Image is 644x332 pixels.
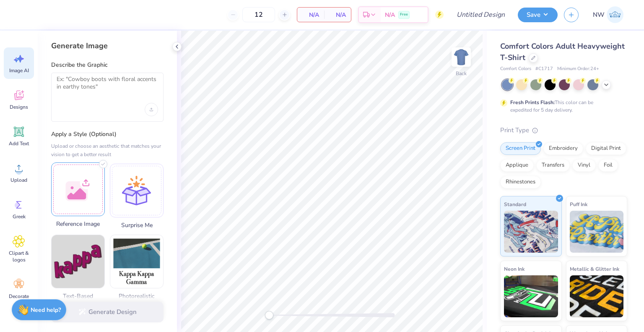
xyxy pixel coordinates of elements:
span: Comfort Colors Adult Heavyweight T-Shirt [500,41,625,63]
div: Screen Print [500,142,541,155]
span: Greek [13,213,26,220]
label: Describe the Graphic [51,61,164,69]
span: Minimum Order: 24 + [557,65,599,73]
img: Nathan Weatherton [607,6,623,23]
span: Neon Ink [504,264,525,273]
span: N/A [329,10,346,19]
div: Generate Image [51,41,164,51]
a: NW [589,6,627,23]
label: Apply a Style (Optional) [51,130,164,139]
span: Puff Ink [570,200,587,209]
div: Applique [500,159,534,172]
strong: Need help? [31,306,61,314]
div: Print Type [500,125,627,135]
span: Surprise Me [110,221,164,230]
span: Reference Image [51,220,105,228]
div: Upload or choose an aesthetic that matches your vision to get a better result [51,142,164,159]
div: Vinyl [572,159,596,172]
div: Transfers [536,159,570,172]
div: Upload image [145,103,158,116]
div: Digital Print [586,142,626,155]
div: Foil [598,159,618,172]
input: Untitled Design [450,6,512,23]
div: Embroidery [543,142,583,155]
span: Add Text [9,140,29,147]
div: Rhinestones [500,176,541,188]
div: This color can be expedited for 5 day delivery. [510,99,613,114]
img: Neon Ink [504,275,558,317]
span: Clipart & logos [5,250,33,263]
img: Photorealistic [110,235,163,288]
span: Standard [504,200,526,209]
span: Designs [10,104,28,110]
span: # C1717 [535,65,553,73]
img: Text-Based [52,235,104,288]
span: N/A [302,10,319,19]
img: Metallic & Glitter Ink [570,275,624,317]
span: Upload [10,177,27,183]
img: Puff Ink [570,211,624,253]
span: Image AI [9,67,29,74]
strong: Fresh Prints Flash: [510,99,555,106]
span: Metallic & Glitter Ink [570,264,619,273]
div: Back [456,70,467,77]
img: Back [453,49,470,65]
span: Decorate [9,293,29,300]
div: Accessibility label [265,311,273,319]
button: Save [518,8,558,22]
img: Standard [504,211,558,253]
input: – – [242,7,275,22]
span: Comfort Colors [500,65,531,73]
span: NW [593,10,605,20]
span: Free [400,12,408,18]
span: N/A [385,10,395,19]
